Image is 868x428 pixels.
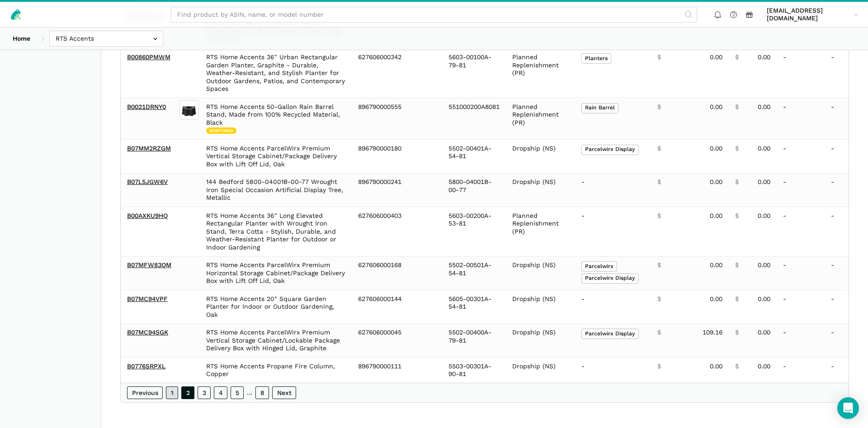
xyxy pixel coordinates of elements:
span: Parcelwirx Display [581,329,639,339]
span: $ [735,53,739,61]
td: - [575,207,651,257]
td: Dropship (NS) [506,290,575,324]
td: 627606000342 [352,48,442,98]
span: 0.00 [758,329,770,337]
td: RTS Home Accents 36" Long Elevated Rectangular Planter with Wrought Iron Stand, Terra Cotta - Sty... [200,207,352,257]
a: [EMAIL_ADDRESS][DOMAIN_NAME] [764,5,862,24]
a: 8 [255,386,269,399]
span: $ [657,295,661,303]
span: Parcelwirx Display [581,145,639,155]
span: $ [735,295,739,303]
span: 0.00 [758,212,770,220]
span: $ [657,329,661,337]
span: 0.00 [710,212,722,220]
td: 551000200A8081 [442,98,506,140]
a: B07MC94VPF [127,295,168,302]
td: 896790000111 [352,357,442,383]
span: Parcelwirx [581,261,617,272]
td: 5503-00301A-90-81 [442,357,506,383]
img: RTS Home Accents 50-Gallon Rain Barrel Stand, Made from 100% Recycled Material, Black [179,100,198,119]
a: 4 [214,386,227,399]
a: Previous [127,386,163,399]
td: 627606000045 [352,324,442,357]
span: $ [657,145,661,153]
span: 0.00 [710,53,722,61]
a: B07MFW83QM [127,261,171,268]
span: … [247,389,252,397]
span: $ [735,261,739,269]
span: Rain Barrel [581,103,618,113]
a: Home [6,31,37,47]
span: $ [735,145,739,153]
span: 0.00 [710,103,722,111]
td: RTS Home Accents ParcelWirx Premium Vertical Storage Cabinet/Lockable Package Delivery Box with H... [200,324,352,357]
td: - [575,173,651,207]
span: Parcelwirx Display [581,273,639,284]
span: 0.00 [758,362,770,371]
td: Planned Replenishment (PR) [506,48,575,98]
input: RTS Accents [49,31,163,47]
span: $ [657,362,661,371]
a: B07MC94SGK [127,329,168,336]
td: - [777,98,825,140]
span: $ [657,53,661,61]
td: RTS Home Accents 20" Square Garden Planter for Indoor or Outdoor Gardening, Oak [200,290,352,324]
td: Dropship (NS) [506,173,575,207]
td: Planned Replenishment (PR) [506,207,575,257]
td: - [575,290,651,324]
span: 0.00 [710,261,722,269]
td: RTS Home Accents ParcelWirx Premium Vertical Storage Cabinet/Package Delivery Box with Lift Off L... [200,140,352,174]
span: $ [735,103,739,111]
td: RTS Home Accents 36" Urban Rectangular Garden Planter, Graphite - Durable, Weather-Resistant, and... [200,48,352,98]
span: 0.00 [710,362,722,371]
td: - [777,290,825,324]
td: Dropship (NS) [506,140,575,174]
span: $ [657,178,661,186]
td: - [777,256,825,290]
td: Dropship (NS) [506,324,575,357]
td: 627606000403 [352,207,442,257]
td: 5800-04001B-00-77 [442,173,506,207]
td: 5502-00501A-54-81 [442,256,506,290]
span: 0.00 [758,295,770,303]
td: 627606000168 [352,256,442,290]
span: $ [735,362,739,371]
td: 5603-00200A-53-81 [442,207,506,257]
span: [EMAIL_ADDRESS][DOMAIN_NAME] [767,7,850,23]
td: - [777,207,825,257]
td: - [575,357,651,383]
td: - [777,324,825,357]
span: 109.16 [703,329,722,337]
td: - [777,173,825,207]
a: B0776SRPXL [127,362,165,370]
td: 896790000555 [352,98,442,140]
span: $ [657,103,661,111]
td: 5603-00100A-79-81 [442,48,506,98]
td: - [777,140,825,174]
span: 0.00 [758,53,770,61]
span: $ [735,178,739,186]
span: 0.00 [710,178,722,186]
a: 3 [198,386,211,399]
td: Dropship (NS) [506,357,575,383]
span: $ [657,212,661,220]
td: Planned Replenishment (PR) [506,98,575,140]
span: 0.00 [710,145,722,153]
td: RTS Home Accents Propane Fire Column, Copper [200,357,352,383]
span: 0.00 [758,145,770,153]
td: - [777,48,825,98]
td: RTS Home Accents 50-Gallon Rain Barrel Stand, Made from 100% Recycled Material, Black [200,98,352,140]
a: B00AXKU9HQ [127,212,168,219]
a: B00860PMWM [127,53,170,61]
span: $ [735,212,739,220]
span: $ [657,261,661,269]
a: B07L5JGW6V [127,178,168,185]
input: Find product by ASIN, name, or model number [171,7,697,23]
a: 1 [166,386,178,399]
td: Dropship (NS) [506,256,575,290]
span: $ [735,329,739,337]
td: 627606000144 [352,290,442,324]
a: Next [272,386,296,399]
span: Monitored [206,127,236,134]
a: B07MM2RZGM [127,145,171,152]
